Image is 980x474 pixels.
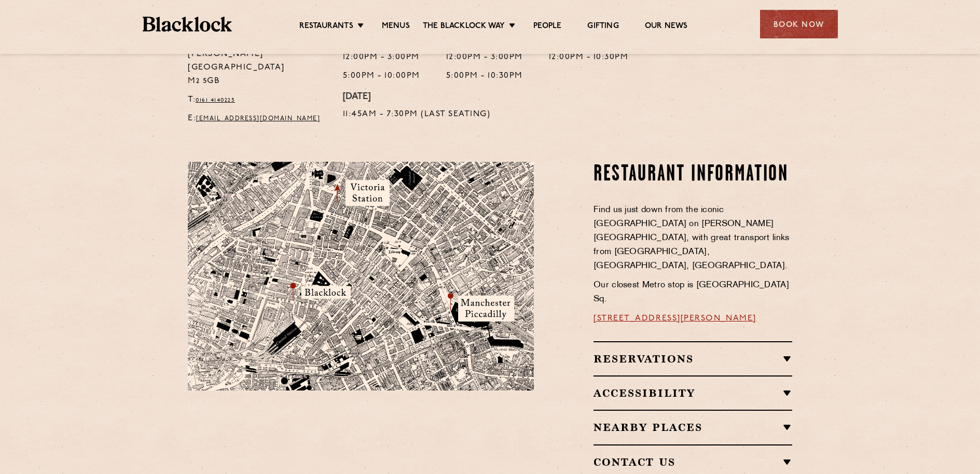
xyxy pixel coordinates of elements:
[188,35,327,89] p: [STREET_ADDRESS][PERSON_NAME] [GEOGRAPHIC_DATA] M2 5GB
[188,112,327,126] p: E:
[645,21,688,33] a: Our News
[196,116,320,122] a: [EMAIL_ADDRESS][DOMAIN_NAME]
[593,162,792,188] h2: Restaurant Information
[343,51,420,64] p: 12:00pm - 3:00pm
[587,21,618,33] a: Gifting
[423,21,505,33] a: The Blacklock Way
[593,353,792,365] h2: Reservations
[593,387,792,399] h2: Accessibility
[446,51,523,64] p: 12:00pm - 3:00pm
[382,21,410,33] a: Menus
[343,69,420,83] p: 5:00pm - 10:00pm
[188,93,327,107] p: T:
[143,17,232,32] img: BL_Textured_Logo-footer-cropped.svg
[593,314,756,323] a: [STREET_ADDRESS][PERSON_NAME]
[760,10,838,38] div: Book Now
[343,92,491,103] h4: [DATE]
[593,421,792,434] h2: Nearby Places
[549,51,629,64] p: 12:00pm - 10:30pm
[196,97,235,103] a: 0161 4140225
[446,69,523,83] p: 5:00pm - 10:30pm
[593,281,789,303] span: Our closest Metro stop is [GEOGRAPHIC_DATA] Sq.
[299,21,353,33] a: Restaurants
[343,108,491,121] p: 11:45am - 7:30pm (Last Seating)
[533,21,561,33] a: People
[593,206,790,270] span: Find us just down from the iconic [GEOGRAPHIC_DATA] on [PERSON_NAME][GEOGRAPHIC_DATA], with great...
[593,456,792,468] h2: Contact Us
